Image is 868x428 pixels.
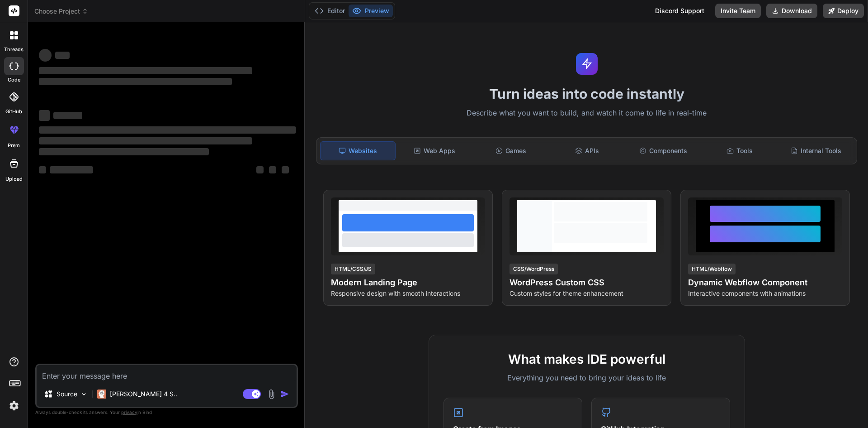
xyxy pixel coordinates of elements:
[650,4,710,18] div: Discord Support
[443,372,730,383] p: Everything you need to bring your ideas to life
[778,141,853,160] div: Internal Tools
[121,409,137,415] span: privacy
[443,350,730,369] h2: What makes IDE powerful
[39,148,209,155] span: ‌
[39,78,232,85] span: ‌
[6,398,22,414] img: settings
[256,166,264,173] span: ‌
[626,141,701,160] div: Components
[311,86,863,102] h1: Turn ideas into code instantly
[39,110,50,121] span: ‌
[509,289,664,298] p: Custom styles for theme enhancement
[311,5,349,17] button: Editor
[35,408,298,417] p: Always double-check its answers. Your in Bind
[39,67,252,74] span: ‌
[110,390,177,399] p: [PERSON_NAME] 4 S..
[39,49,52,62] span: ‌
[688,276,842,289] h4: Dynamic Webflow Component
[266,389,277,399] img: attachment
[34,7,88,16] span: Choose Project
[349,5,393,17] button: Preview
[703,141,777,160] div: Tools
[688,289,842,298] p: Interactive components with animations
[5,175,23,183] label: Upload
[39,126,296,134] span: ‌
[509,264,558,274] div: CSS/WordPress
[311,107,863,119] p: Describe what you want to build, and watch it come to life in real-time
[550,141,624,160] div: APIs
[53,112,82,119] span: ‌
[766,4,817,18] button: Download
[39,166,46,173] span: ‌
[50,166,93,173] span: ‌
[320,141,396,160] div: Websites
[688,264,736,274] div: HTML/Webflow
[5,108,22,115] label: GitHub
[80,390,88,398] img: Pick Models
[280,390,289,399] img: icon
[57,390,77,399] p: Source
[715,4,761,18] button: Invite Team
[39,137,252,144] span: ‌
[97,390,106,399] img: Claude 4 Sonnet
[55,52,70,59] span: ‌
[8,76,20,84] label: code
[4,46,24,53] label: threads
[397,141,472,160] div: Web Apps
[282,166,289,173] span: ‌
[474,141,548,160] div: Games
[8,142,20,149] label: prem
[269,166,276,173] span: ‌
[331,289,485,298] p: Responsive design with smooth interactions
[331,264,375,274] div: HTML/CSS/JS
[823,4,864,18] button: Deploy
[509,276,664,289] h4: WordPress Custom CSS
[331,276,485,289] h4: Modern Landing Page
